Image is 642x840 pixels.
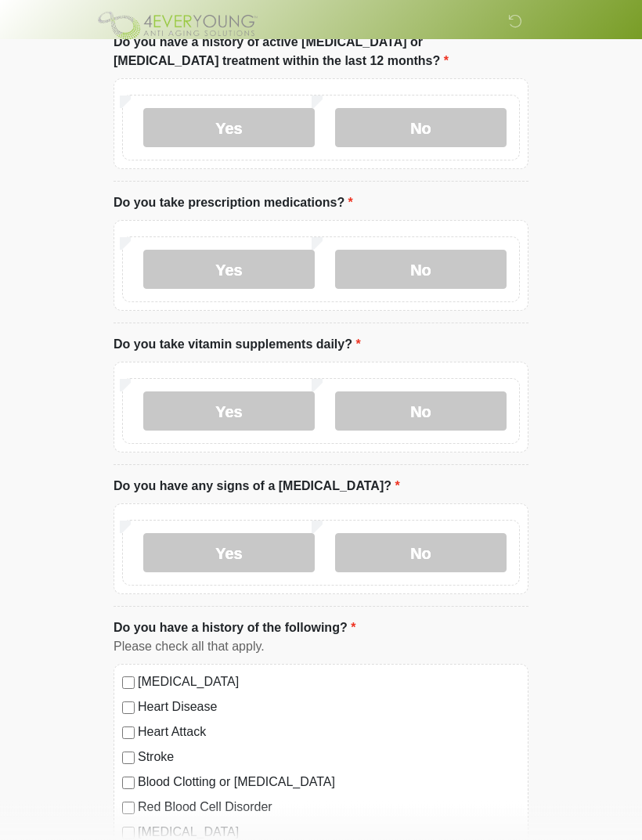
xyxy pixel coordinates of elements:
input: Stroke [122,752,135,765]
label: No [335,109,507,148]
label: Do you have a history of active [MEDICAL_DATA] or [MEDICAL_DATA] treatment within the last 12 mon... [114,34,528,71]
label: Red Blood Cell Disorder [138,799,520,817]
label: Do you have any signs of a [MEDICAL_DATA]? [114,478,400,496]
label: Heart Disease [138,698,520,717]
label: Do you have a history of the following? [114,619,355,638]
input: Blood Clotting or [MEDICAL_DATA] [122,777,135,790]
label: Do you take vitamin supplements daily? [114,336,361,355]
input: Heart Attack [122,727,135,740]
input: [MEDICAL_DATA] [122,827,135,840]
input: [MEDICAL_DATA] [122,677,135,690]
label: Do you take prescription medications? [114,194,353,213]
label: No [335,534,507,573]
label: Yes [143,534,315,573]
input: Red Blood Cell Disorder [122,802,135,815]
div: Please check all that apply. [114,638,528,657]
label: Yes [143,392,315,431]
label: [MEDICAL_DATA] [138,673,520,692]
img: 4Ever Young Frankfort Logo [98,12,258,40]
label: No [335,251,507,290]
label: Stroke [138,748,520,767]
label: Yes [143,251,315,290]
label: Heart Attack [138,723,520,742]
label: Blood Clotting or [MEDICAL_DATA] [138,773,520,792]
label: No [335,392,507,431]
input: Heart Disease [122,702,135,715]
label: Yes [143,109,315,148]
